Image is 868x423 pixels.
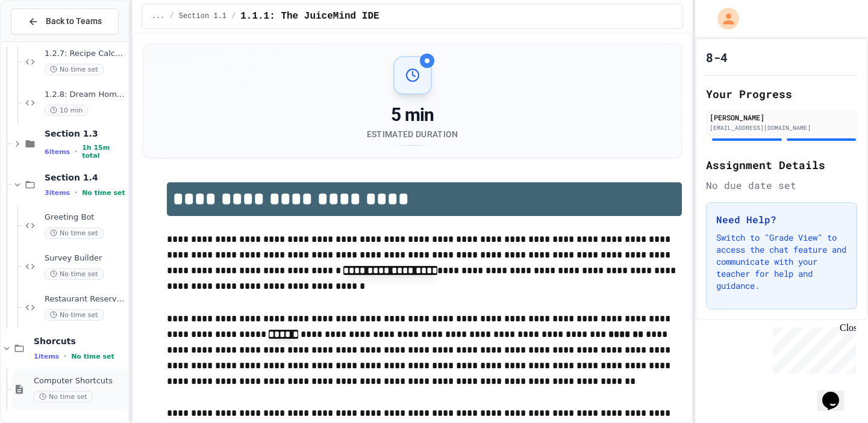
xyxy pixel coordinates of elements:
span: • [75,188,77,197]
span: Section 1.3 [45,128,126,139]
div: [PERSON_NAME] [710,112,854,123]
div: Chat with us now!Close [5,5,83,76]
div: Estimated Duration [367,128,458,140]
span: No time set [34,391,93,403]
span: Survey Builder [45,253,126,264]
span: 1h 15m total [82,144,126,159]
span: • [64,351,66,361]
h3: Need Help? [716,212,847,227]
span: Back to Teams [46,15,102,28]
span: 1.2.8: Dream Home ASCII Art [45,90,126,100]
h2: Your Progress [706,85,857,102]
span: 3 items [45,189,70,197]
span: Computer Shortcuts [34,376,126,386]
iframe: chat widget [817,375,856,411]
span: 10 min [45,105,88,116]
span: 1.1.1: The JuiceMind IDE [240,9,379,23]
span: Restaurant Reservation System [45,294,126,304]
span: / [231,11,236,21]
span: Section 1.1 [179,11,226,21]
span: No time set [45,309,104,321]
iframe: chat widget [768,323,856,374]
span: 6 items [45,148,70,156]
button: Back to Teams [11,8,119,34]
span: Shorcuts [34,336,126,347]
span: No time set [45,64,104,75]
p: Switch to "Grade View" to access the chat feature and communicate with your teacher for help and ... [716,232,847,292]
div: 5 min [367,104,458,126]
div: No due date set [706,178,857,193]
div: My Account [705,5,742,32]
span: Section 1.4 [45,172,126,183]
span: Greeting Bot [45,212,126,223]
h2: Assignment Details [706,156,857,173]
span: No time set [45,227,104,239]
span: 1 items [34,353,59,360]
div: [EMAIL_ADDRESS][DOMAIN_NAME] [710,123,854,132]
h1: 8-4 [706,49,728,66]
span: ... [152,11,165,21]
span: No time set [45,268,104,280]
span: / [170,11,174,21]
span: No time set [71,353,114,360]
span: No time set [82,189,125,197]
span: • [75,147,77,156]
span: 1.2.7: Recipe Calculator [45,49,126,59]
